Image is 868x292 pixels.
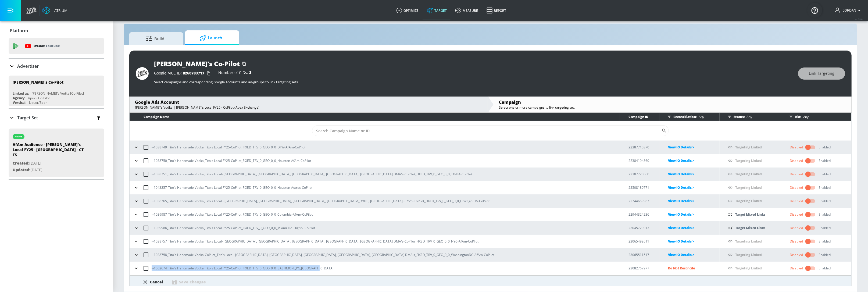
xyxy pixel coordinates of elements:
[32,91,84,96] div: [PERSON_NAME]'s Vodka [Co-Pilot]
[787,113,849,121] div: Bid:
[745,114,752,120] p: Any
[819,226,831,230] div: Enabled
[735,172,762,176] a: Targeting Linked
[668,265,720,271] p: Do Not Reconcile
[790,239,803,244] div: Disabled
[790,158,803,163] div: Disabled
[171,279,206,285] div: Save Changes
[668,158,720,164] p: View IO Details >
[628,225,659,231] p: 23045729013
[9,109,104,127] div: Target Set
[152,225,315,231] p: --1039986_Tito's Handmade Vodka_Tito's Local FY25-CoPilot_FIXED_TRV_0_GEO_0_0_Miami-HA-Flight2-Co...
[735,199,762,203] a: Targeting Linked
[620,113,659,121] th: Campaign ID
[790,252,803,257] div: Disabled
[790,199,803,204] div: Disabled
[628,212,659,217] p: 22944324236
[130,113,620,121] th: Campaign Name
[628,198,659,204] p: 22744659967
[790,212,803,217] div: Disabled
[179,279,206,284] div: Save Changes
[668,211,720,218] p: View IO Details >
[735,185,762,190] a: Targeting Linked
[13,100,26,105] div: Vertical:
[135,105,482,110] div: [PERSON_NAME]'s Vodka | [PERSON_NAME]'s Local FY25 - CoPilot (Apex Exchange)
[735,211,766,218] p: Target Mixed Links
[790,172,803,177] div: Disabled
[142,279,163,285] div: Cancel
[152,252,494,258] p: --1038758_Tito's Handmade Vodka-CoPilot_Tito's Local- [GEOGRAPHIC_DATA], [GEOGRAPHIC_DATA], [GEOG...
[45,43,60,49] p: Youtube
[13,167,30,172] span: Updated:
[218,71,251,76] div: Number of CIDs:
[152,238,478,244] p: --1038757_Tito's Handmade Vodka_Tito's Local- [GEOGRAPHIC_DATA], [GEOGRAPHIC_DATA], [GEOGRAPHIC_D...
[696,114,704,120] p: Any
[735,225,766,231] p: Target Mixed Links
[249,70,251,75] span: 2
[152,198,490,204] p: --1038765_Tito's Handmade Vodka_Tito's Local - [GEOGRAPHIC_DATA], [GEOGRAPHIC_DATA], [GEOGRAPHIC_...
[668,252,720,258] p: View IO Details >
[819,145,831,150] div: Enabled
[628,238,659,244] p: 23065499511
[726,113,781,121] div: Status:
[34,43,60,49] p: DV360:
[152,158,311,163] p: --1038750_Tito's Handmade Vodka_Tito's Local FY25-CoPilot_FIXED_TRV_0_GEO_0_0_Houston-AfAm-CoPilot
[835,7,863,14] button: Jordan
[150,279,163,284] div: Cancel
[13,161,29,166] span: Created:
[668,225,720,231] p: View IO Details >
[628,252,659,258] p: 23065511517
[451,1,482,20] a: measure
[423,1,451,20] a: Target
[735,252,762,257] a: Targeting Linked
[819,266,831,271] div: Enabled
[183,70,204,76] span: 8260783717
[312,125,662,136] input: Search Campaign Name or ID
[312,125,669,136] div: Search CID Name or Number
[668,238,720,244] div: View IO Details >
[13,91,29,96] div: Linked as:
[668,184,720,191] p: View IO Details >
[152,171,472,177] p: --1038751_Tito's Handmade Vodka_Tito's Local- [GEOGRAPHIC_DATA], [GEOGRAPHIC_DATA], [GEOGRAPHIC_D...
[819,158,831,163] div: Enabled
[841,9,856,12] span: login as: jordan.patrick@zefr.com
[819,185,831,190] div: Enabled
[135,32,176,45] span: Build
[499,105,846,110] div: Select one or more campaigns to link targeting set.
[13,80,63,85] div: [PERSON_NAME]'s Co-Pilot
[191,31,231,44] span: Launch
[9,76,104,106] div: [PERSON_NAME]'s Co-PilotLinked as:[PERSON_NAME]'s Vodka [Co-Pilot]Agency:Apex - Co-PilotVertical:...
[482,1,510,20] a: Report
[790,185,803,190] div: Disabled
[154,71,213,76] div: Google MCC ID:
[628,144,659,150] p: 22387710370
[130,97,487,112] div: Google Ads Account[PERSON_NAME]'s Vodka | [PERSON_NAME]'s Local FY25 - CoPilot (Apex Exchange)
[628,185,659,190] p: 22508180771
[17,115,38,121] p: Target Set
[52,8,67,13] div: Atrium
[17,63,39,69] p: Advertiser
[735,266,762,270] a: Targeting Linked
[13,167,88,173] p: [DATE]
[668,171,720,177] div: View IO Details >
[735,158,762,163] a: Targeting Linked
[790,226,803,230] div: Disabled
[790,145,803,150] div: Disabled
[819,239,831,244] div: Enabled
[152,212,313,217] p: --1039987_Tito's Handmade Vodka_Tito's Local FY25-CoPilot_FIXED_TRV_0_GEO_0_0_Columbia-AfAm-CoPilot
[819,172,831,177] div: Enabled
[668,198,720,204] p: View IO Details >
[29,100,47,105] div: Liquor/Beer
[392,1,423,20] a: optimize
[154,59,240,68] div: [PERSON_NAME]'s Co-Pilot
[668,144,720,150] div: View IO Details >
[13,96,25,100] div: Agency:
[9,129,104,177] div: activeAfAm Audience - [PERSON_NAME]'s Local FY25 - [GEOGRAPHIC_DATA] - CT TSCreated:[DATE]Updated...
[154,80,793,84] p: Select campaigns and corresponding Google Accounts and ad-groups to link targeting sets.
[628,158,659,163] p: 22384194860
